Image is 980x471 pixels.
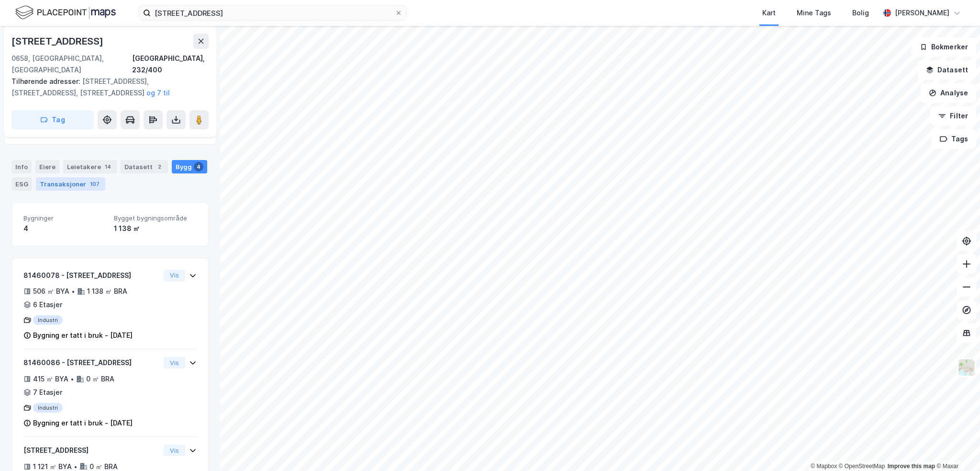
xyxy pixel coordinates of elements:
[11,110,94,129] button: Tag
[912,37,976,57] button: Bokmerker
[194,162,203,172] div: 4
[33,417,133,429] div: Bygning er tatt i bruk - [DATE]
[918,60,976,80] button: Datasett
[930,106,976,126] button: Filter
[132,53,209,76] div: [GEOGRAPHIC_DATA], 232/400
[797,7,831,19] div: Mine Tags
[164,445,185,456] button: Vis
[23,270,160,281] div: 81460078 - [STREET_ADDRESS]
[114,223,197,234] div: 1 138 ㎡
[811,463,837,470] a: Mapbox
[33,330,133,341] div: Bygning er tatt i bruk - [DATE]
[172,160,207,173] div: Bygg
[63,160,117,173] div: Leietakere
[88,179,101,189] div: 107
[33,387,62,398] div: 7 Etasjer
[33,373,68,385] div: 415 ㎡ BYA
[839,463,885,470] a: OpenStreetMap
[888,463,935,470] a: Improve this map
[23,223,106,234] div: 4
[11,34,105,49] div: [STREET_ADDRESS]
[11,76,201,99] div: [STREET_ADDRESS], [STREET_ADDRESS], [STREET_ADDRESS]
[23,357,160,368] div: 81460086 - [STREET_ADDRESS]
[33,286,69,297] div: 506 ㎡ BYA
[36,177,105,191] div: Transaksjoner
[155,162,164,172] div: 2
[932,425,980,471] iframe: Chat Widget
[151,6,395,20] input: Søk på adresse, matrikkel, gårdeiere, leietakere eller personer
[114,214,197,222] span: Bygget bygningsområde
[852,7,869,19] div: Bolig
[164,357,185,368] button: Vis
[15,4,116,21] img: logo.f888ab2527a4732fd821a326f86c7f29.svg
[895,7,949,19] div: [PERSON_NAME]
[11,177,32,191] div: ESG
[23,214,106,222] span: Bygninger
[103,162,113,172] div: 14
[23,445,160,456] div: [STREET_ADDRESS]
[86,373,114,385] div: 0 ㎡ BRA
[35,160,59,173] div: Eiere
[164,270,185,281] button: Vis
[932,425,980,471] div: Kontrollprogram for chat
[11,160,32,173] div: Info
[33,299,62,310] div: 6 Etasjer
[121,160,168,173] div: Datasett
[11,77,82,85] span: Tilhørende adresser:
[932,129,976,149] button: Tags
[71,287,75,295] div: •
[70,375,74,383] div: •
[762,7,776,19] div: Kart
[11,53,132,76] div: 0658, [GEOGRAPHIC_DATA], [GEOGRAPHIC_DATA]
[74,463,78,471] div: •
[921,83,976,103] button: Analyse
[87,286,127,297] div: 1 138 ㎡ BRA
[958,358,976,377] img: Z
